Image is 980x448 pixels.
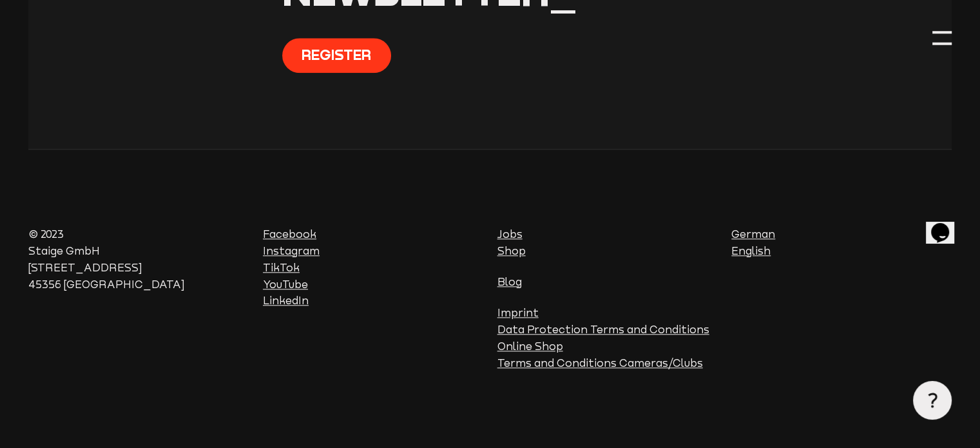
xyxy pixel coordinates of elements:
font: Staige GmbH [28,245,100,257]
a: TikTok [263,262,300,274]
a: Online Shop [497,340,563,353]
a: Jobs [497,228,523,240]
font: © 2023 [28,228,64,240]
a: LinkedIn [263,295,309,307]
iframe: chat widget [926,205,967,244]
a: YouTube [263,278,308,291]
a: English [731,245,771,257]
button: Register [282,38,391,73]
a: Facebook [263,228,316,240]
font: [STREET_ADDRESS] [28,262,142,274]
font: Register [302,46,371,63]
a: German [731,228,775,240]
a: Instagram [263,245,320,257]
a: Shop [497,245,526,257]
a: Blog [497,276,522,288]
a: Imprint [497,307,539,319]
font: 45356 [GEOGRAPHIC_DATA] [28,278,184,291]
a: Data Protection Terms and Conditions [497,324,709,336]
a: Terms and Conditions Cameras/Clubs [497,357,703,369]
